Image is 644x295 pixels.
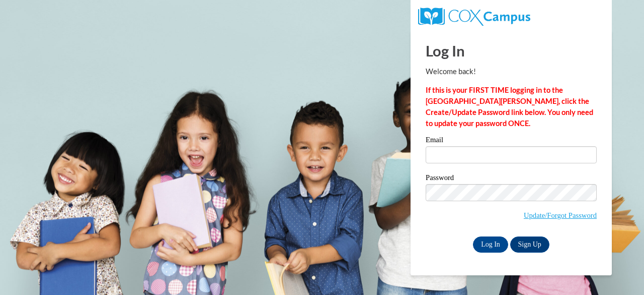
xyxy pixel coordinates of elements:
[473,237,508,253] input: Log In
[426,86,593,128] strong: If this is your FIRST TIME logging in to the [GEOGRAPHIC_DATA][PERSON_NAME], click the Create/Upd...
[426,136,597,146] label: Email
[426,66,597,77] p: Welcome back!
[510,237,549,253] a: Sign Up
[426,40,597,61] h1: Log In
[418,8,530,26] img: COX Campus
[418,12,530,20] a: COX Campus
[426,174,597,184] label: Password
[524,211,597,219] a: Update/Forgot Password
